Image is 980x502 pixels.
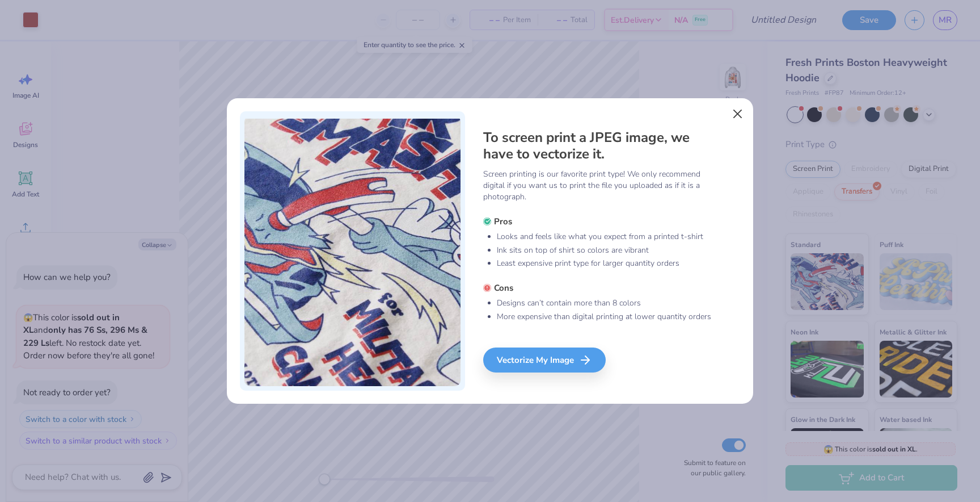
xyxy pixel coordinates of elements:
div: Vectorize My Image [483,348,606,373]
h4: To screen print a JPEG image, we have to vectorize it. [483,129,712,163]
li: Looks and feels like what you expect from a printed t-shirt [497,231,712,242]
li: Least expensive print type for larger quantity orders [497,258,712,269]
li: More expensive than digital printing at lower quantity orders [497,311,712,323]
h5: Pros [483,216,712,227]
li: Ink sits on top of shirt so colors are vibrant [497,245,712,256]
button: Close [727,103,749,125]
h5: Cons [483,282,712,294]
p: Screen printing is our favorite print type! We only recommend digital if you want us to print the... [483,169,712,203]
li: Designs can’t contain more than 8 colors [497,298,712,309]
